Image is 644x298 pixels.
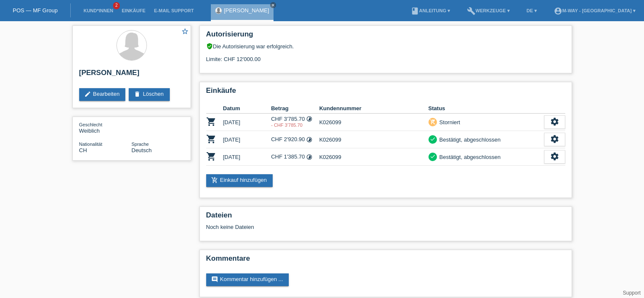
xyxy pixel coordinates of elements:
[550,8,640,13] a: account_circlem-way - [GEOGRAPHIC_DATA] ▾
[319,114,428,131] td: K026099
[550,117,559,126] i: settings
[79,8,117,13] a: Kund*innen
[430,119,436,125] i: remove_shopping_cart
[306,116,312,122] i: Fixe Raten (24 Raten)
[206,43,565,50] div: Die Autorisierung war erfolgreich.
[79,69,184,81] h2: [PERSON_NAME]
[428,103,544,114] th: Status
[550,134,559,144] i: settings
[79,147,87,153] span: Schweiz
[206,273,289,286] a: commentKommentar hinzufügen ...
[271,114,319,131] td: CHF 3'785.70
[463,8,514,13] a: buildWerkzeuge ▾
[206,50,565,62] div: Limite: CHF 12'000.00
[406,8,454,13] a: bookAnleitung ▾
[206,117,216,127] i: POSP00003617
[117,8,149,13] a: Einkäufe
[271,3,275,7] i: close
[206,86,565,99] h2: Einkäufe
[211,276,218,283] i: comment
[319,148,428,166] td: K026099
[150,8,198,13] a: E-Mail Support
[306,154,312,160] i: Fixe Raten (12 Raten)
[181,28,189,36] a: star_border
[223,148,271,166] td: [DATE]
[84,91,91,97] i: edit
[206,151,216,162] i: POSP00013699
[206,43,213,50] i: verified_user
[550,152,559,161] i: settings
[206,30,565,43] h2: Autorisierung
[206,211,565,224] h2: Dateien
[554,7,562,15] i: account_circle
[206,224,465,230] div: Noch keine Dateien
[437,118,460,127] div: Storniert
[522,8,541,13] a: DE ▾
[319,103,428,114] th: Kundennummer
[211,177,218,184] i: add_shopping_cart
[430,136,436,142] i: check
[132,142,149,147] span: Sprache
[206,174,273,187] a: add_shopping_cartEinkauf hinzufügen
[319,131,428,148] td: K026099
[411,7,419,15] i: book
[223,103,271,114] th: Datum
[134,91,141,97] i: delete
[223,114,271,131] td: [DATE]
[79,121,132,134] div: Weiblich
[467,7,475,15] i: build
[113,2,120,9] span: 2
[13,7,58,14] a: POS — MF Group
[430,153,436,159] i: check
[271,131,319,148] td: CHF 2'920.90
[623,290,641,296] a: Support
[306,136,312,143] i: Fixe Raten (12 Raten)
[79,122,102,127] span: Geschlecht
[206,254,565,267] h2: Kommentare
[181,28,189,35] i: star_border
[223,131,271,148] td: [DATE]
[271,123,319,128] div: 30.05.2024 / Retoure Bike
[271,148,319,166] td: CHF 1'385.70
[79,88,126,101] a: editBearbeiten
[129,88,169,101] a: deleteLöschen
[270,2,276,8] a: close
[206,134,216,144] i: POSP00012891
[224,7,269,14] a: [PERSON_NAME]
[271,103,319,114] th: Betrag
[437,153,501,162] div: Bestätigt, abgeschlossen
[79,142,102,147] span: Nationalität
[132,147,152,153] span: Deutsch
[437,135,501,144] div: Bestätigt, abgeschlossen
